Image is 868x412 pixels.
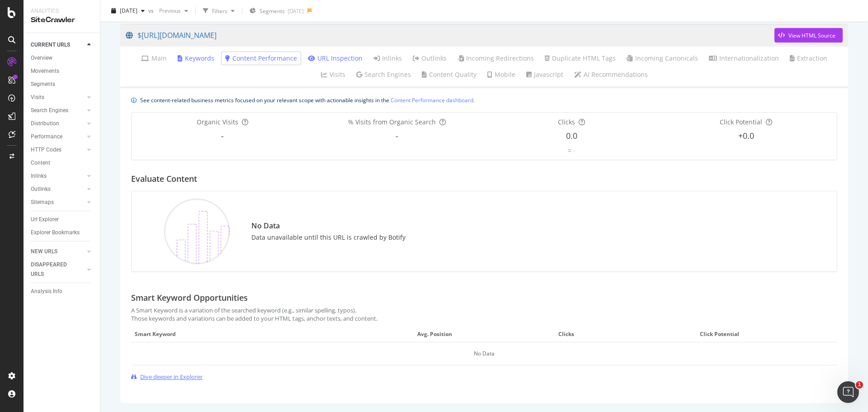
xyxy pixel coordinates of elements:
span: Dive deeper in Explorer [140,373,203,381]
a: Distribution [31,119,85,128]
div: No Data [251,221,406,231]
a: Segments [31,80,94,89]
span: 2025 Jun. 24th [120,7,137,14]
div: Outlinks [31,185,51,194]
span: Click Potential [720,118,762,126]
div: Inlinks [31,171,47,181]
div: Content [31,158,50,168]
a: HTTP Codes [31,145,85,155]
span: Segments [259,7,285,15]
div: Explorer Bookmarks [31,228,80,237]
a: URL Inspection [308,54,363,63]
a: Sitemaps [31,198,85,207]
button: [DATE] [108,4,148,18]
a: Inlinks [31,171,85,181]
div: Performance [31,132,62,142]
span: % Visits from Organic Search [348,118,436,126]
a: DISAPPEARED URLS [31,260,85,279]
span: vs [148,7,156,14]
div: Sitemaps [31,198,54,207]
a: Analysis Info [31,287,94,296]
button: View HTML Source [774,28,843,43]
div: Visits [31,93,44,102]
div: Movements [31,66,59,76]
a: Content [31,158,94,168]
button: Previous [156,4,192,18]
a: Internationalization [709,54,779,63]
span: 0.0 [566,130,577,141]
a: Incoming Canonicals [627,54,698,63]
a: NEW URLS [31,247,85,256]
a: Movements [31,66,94,76]
span: - [396,130,398,141]
a: CURRENT URLS [31,40,85,50]
span: Previous [156,7,181,14]
a: Keywords [178,54,214,63]
div: SiteCrawler [31,15,93,25]
span: Clicks [558,118,575,126]
div: [DATE] [288,7,304,15]
a: Url Explorer [31,215,94,224]
div: Filters [212,7,227,14]
h2: Evaluate Content [131,175,197,184]
a: Mobile [487,70,515,79]
div: - [573,147,575,155]
span: +0.0 [738,130,754,141]
h2: Smart Keyword Opportunities [131,294,248,303]
div: Distribution [31,119,59,128]
div: View HTML Source [788,32,835,39]
a: Incoming Redirections [458,54,534,63]
span: Click Potential [700,330,831,338]
span: Avg. Position [417,330,549,338]
a: Performance [31,132,85,142]
div: info banner [131,95,837,105]
button: Segments[DATE] [246,4,307,18]
span: 1 [856,381,863,388]
div: Data unavailable until this URL is crawled by Botify [251,233,406,242]
a: Dive deeper in Explorer [131,373,203,381]
iframe: Intercom live chat [837,381,859,403]
a: Overview [31,53,94,63]
a: Visits [321,70,345,79]
div: Analytics [31,7,93,15]
span: Clicks [558,330,690,338]
div: A Smart Keyword is a variation of the searched keyword (e.g., similar spelling, typos). Those key... [131,306,837,323]
img: CKGWtfuM.png [164,199,230,264]
div: Overview [31,53,52,63]
a: Outlinks [413,54,447,63]
a: Visits [31,93,85,102]
div: Analysis Info [31,287,62,296]
img: Equal [568,149,571,152]
a: Explorer Bookmarks [31,228,94,237]
a: Main [141,54,167,63]
div: HTTP Codes [31,145,61,155]
button: Filters [199,4,238,18]
div: DISAPPEARED URLS [31,260,76,279]
div: NEW URLS [31,247,57,256]
a: Javascript [526,70,563,79]
a: Content Performance dashboard. [391,95,475,105]
div: CURRENT URLS [31,40,70,50]
div: Search Engines [31,106,68,115]
a: AI Recommendations [574,70,648,79]
a: Content Performance [225,54,297,63]
div: See content-related business metrics focused on your relevant scope with actionable insights in the [140,95,475,105]
a: Content Quality [422,70,476,79]
a: Duplicate HTML Tags [545,54,616,63]
a: Outlinks [31,185,85,194]
a: Search Engines [356,70,411,79]
a: Inlinks [373,54,402,63]
div: Segments [31,80,55,89]
a: Search Engines [31,106,85,115]
a: Extraction [790,54,827,63]
span: Organic Visits [197,118,238,126]
div: Url Explorer [31,215,59,224]
span: - [221,130,224,141]
span: Smart Keyword [135,330,408,338]
a: $[URL][DOMAIN_NAME] [126,24,774,47]
div: No Data [131,342,837,365]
